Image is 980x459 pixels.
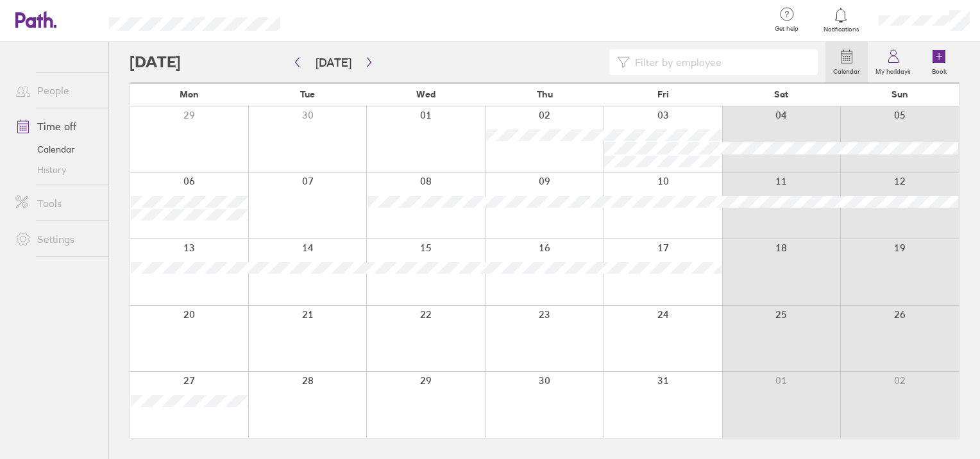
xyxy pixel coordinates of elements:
a: Notifications [820,6,862,33]
a: History [5,160,108,180]
a: Book [918,42,959,83]
label: Book [924,64,954,76]
a: Calendar [5,139,108,160]
span: Thu [537,89,553,99]
span: Sun [891,89,908,99]
span: Notifications [820,26,862,33]
button: [DATE] [305,52,362,73]
a: Tools [5,190,108,216]
a: Time off [5,113,108,139]
span: Wed [416,89,435,99]
span: Get help [766,25,807,33]
a: Settings [5,226,108,252]
label: My holidays [868,64,918,76]
span: Mon [180,89,199,99]
a: Calendar [825,42,868,83]
span: Tue [300,89,315,99]
span: Fri [657,89,669,99]
input: Filter by employee [630,50,811,74]
label: Calendar [825,64,868,76]
a: My holidays [868,42,918,83]
span: Sat [774,89,788,99]
a: People [5,78,108,103]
